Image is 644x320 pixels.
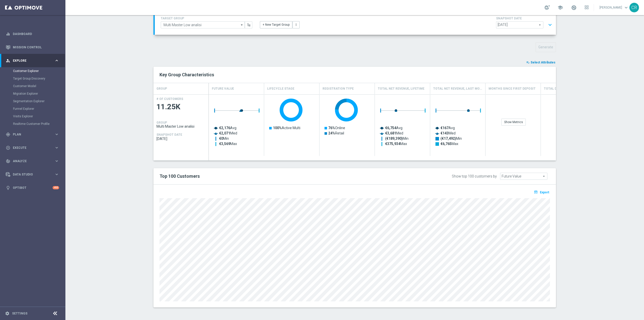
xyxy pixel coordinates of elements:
h4: GROUP [156,121,167,124]
tspan: 100% [273,126,282,130]
i: keyboard_arrow_right [54,58,59,63]
div: Analyze [6,159,54,163]
span: Explore [13,59,54,62]
button: track_changes Analyze keyboard_arrow_right [6,159,59,163]
i: keyboard_arrow_right [54,172,59,177]
tspan: €6,765 [440,142,452,146]
a: Optibot [13,181,53,194]
h4: # OF CUSTOMERS [156,97,183,101]
h4: SNAPSHOT DATE [156,133,182,136]
a: [PERSON_NAME]keyboard_arrow_down [599,4,629,11]
h4: Total Net Revenue, Lifetime [378,84,424,93]
div: Data Studio [6,172,54,177]
button: expand_more [546,20,554,30]
div: Dashboard [6,27,59,41]
h4: Registration Type [323,84,354,93]
div: Show top 100 customers by [452,174,497,179]
i: person_search [6,58,10,63]
div: Visits Explorer [13,113,65,120]
button: Mission Control [6,45,59,49]
tspan: €2,176 [219,126,230,130]
text: Max [219,142,237,146]
button: more_vert [293,21,300,28]
i: keyboard_arrow_right [54,159,59,163]
tspan: 24% [328,131,335,135]
i: more_vert [294,23,298,26]
i: playlist_add_check [526,61,530,64]
button: playlist_add_check Select Attributes [526,60,556,65]
i: keyboard_arrow_right [54,132,59,137]
a: Realtime Customer Profile [13,122,52,126]
a: Funnel Explorer [13,107,52,111]
button: person_search Explore keyboard_arrow_right [6,59,59,63]
span: keyboard_arrow_down [623,5,629,10]
i: keyboard_arrow_right [54,145,59,150]
text: Med [219,131,237,135]
text: Active Multi [273,126,300,130]
text: Retail [328,131,344,135]
button: + New Target Group [260,21,292,28]
div: TARGET GROUP arrow_drop_down + New Target Group more_vert SNAPSHOT DATE arrow_drop_down expand_more [161,15,550,30]
span: school [557,5,563,10]
span: Export [540,191,549,194]
tspan: €375,934 [385,142,400,146]
tspan: (€17,492) [440,136,456,141]
a: Mission Control [13,41,59,54]
div: Target Group Discovery [13,75,65,82]
tspan: €167 [440,126,449,130]
div: Press SPACE to select this row. [153,94,209,156]
text: Min [440,136,462,141]
a: Visits Explorer [13,114,52,118]
span: Select Attributes [531,61,555,64]
span: Analyze [13,160,54,163]
input: Select Existing or Create New [161,21,245,28]
tspan: €143 [440,131,449,135]
h2: Top 100 Customers [159,173,384,179]
tspan: €6,754 [385,126,396,130]
span: 2025-09-14 [156,137,206,141]
span: Plan [13,133,54,136]
div: Segmentation Explorer [13,97,65,105]
span: Data Studio [13,173,54,176]
i: arrow_drop_down [239,22,245,28]
a: Target Group Discovery [13,77,52,81]
div: Execute [6,146,54,150]
div: CR [629,3,639,12]
button: gps_fixed Plan keyboard_arrow_right [6,132,59,136]
i: lightbulb [6,186,10,190]
text: Med [385,131,403,135]
a: Dashboard [13,27,59,41]
text: Avg [219,126,236,130]
h4: TARGET GROUP [161,17,252,20]
h4: Total Deposit Amount, Lifetime [544,84,593,93]
button: Data Studio keyboard_arrow_right [6,172,59,176]
h4: Lifecycle Stage [267,84,294,93]
span: 11.25K [156,102,206,112]
button: play_circle_outline Execute keyboard_arrow_right [6,146,59,150]
tspan: 76% [328,126,335,130]
button: open_in_browser Export [533,189,550,195]
h4: Future Value [212,84,234,93]
i: track_changes [6,159,10,163]
tspan: €3,569 [219,142,230,146]
div: Mission Control [6,41,59,54]
i: settings [5,311,10,316]
h4: Total Net Revenue, Last Month [433,84,482,93]
text: Avg [440,126,455,130]
text: Online [328,126,345,130]
a: Customer Explorer [13,69,52,73]
tspan: (€189,390) [385,136,403,141]
i: play_circle_outline [6,146,10,150]
text: Avg [385,126,403,130]
button: lightbulb Optibot +10 [6,186,59,190]
h4: SNAPSHOT DATE [496,17,554,20]
div: Optibot [6,181,59,194]
a: Settings [12,312,27,315]
i: open_in_browser [534,190,539,194]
